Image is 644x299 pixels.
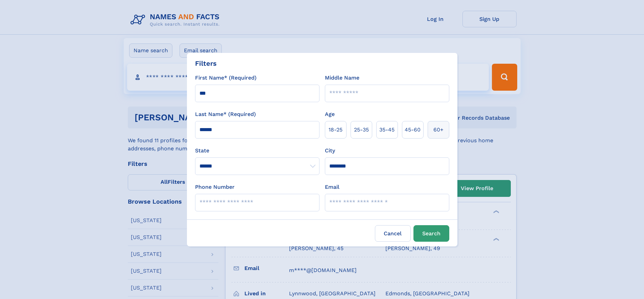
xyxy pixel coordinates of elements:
[195,147,319,155] label: State
[354,126,369,134] span: 25‑35
[375,225,411,242] label: Cancel
[329,126,342,134] span: 18‑25
[379,126,395,134] span: 35‑45
[195,74,257,82] label: First Name* (Required)
[433,126,444,134] span: 60+
[325,183,339,191] label: Email
[405,126,421,134] span: 45‑60
[195,58,217,68] div: Filters
[325,110,335,118] label: Age
[195,183,235,191] label: Phone Number
[413,225,449,242] button: Search
[325,147,335,155] label: City
[195,110,256,118] label: Last Name* (Required)
[325,74,359,82] label: Middle Name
